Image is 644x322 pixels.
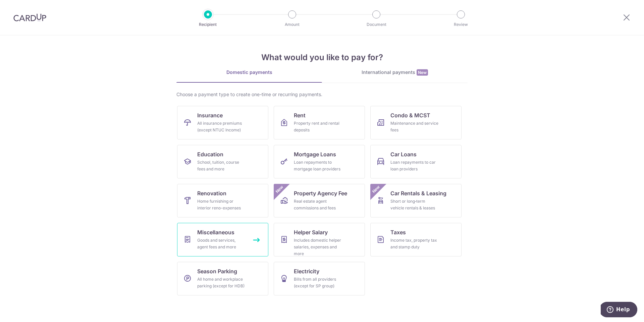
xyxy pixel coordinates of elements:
span: New [274,184,285,195]
a: RenovationHome furnishing or interior reno-expenses [177,184,268,217]
a: ElectricityBills from all providers (except for SP group) [274,262,365,295]
div: Home furnishing or interior reno-expenses [197,198,246,211]
p: Document [352,21,401,28]
span: Mortgage Loans [294,150,336,158]
div: Bills from all providers (except for SP group) [294,276,342,289]
span: Miscellaneous [197,228,234,236]
div: Short or long‑term vehicle rentals & leases [390,198,439,211]
span: Rent [294,111,306,119]
a: EducationSchool, tuition, course fees and more [177,145,268,178]
span: Property Agency Fee [294,189,347,197]
span: Electricity [294,267,319,275]
p: Amount [267,21,317,28]
a: Car LoansLoan repayments to car loan providers [370,145,462,178]
div: Property rent and rental deposits [294,120,342,133]
a: Mortgage LoansLoan repayments to mortgage loan providers [274,145,365,178]
a: TaxesIncome tax, property tax and stamp duty [370,223,462,256]
span: Insurance [197,111,223,119]
span: Help [15,5,29,11]
div: All insurance premiums (except NTUC Income) [197,120,246,133]
span: Taxes [390,228,406,236]
p: Recipient [183,21,233,28]
div: Loan repayments to mortgage loan providers [294,159,342,172]
div: All home and workplace parking (except for HDB) [197,276,246,289]
span: Renovation [197,189,226,197]
a: MiscellaneousGoods and services, agent fees and more [177,223,268,256]
div: Goods and services, agent fees and more [197,237,246,250]
span: Car Loans [390,150,417,158]
span: Condo & MCST [390,111,430,119]
span: New [371,184,382,195]
div: Maintenance and service fees [390,120,439,133]
p: Review [436,21,486,28]
span: Car Rentals & Leasing [390,189,446,197]
h4: What would you like to pay for? [176,51,468,64]
a: Property Agency FeeReal estate agent commissions and feesNew [274,184,365,217]
div: Choose a payment type to create one-time or recurring payments. [176,91,468,98]
div: School, tuition, course fees and more [197,159,246,172]
div: Income tax, property tax and stamp duty [390,237,439,250]
a: Helper SalaryIncludes domestic helper salaries, expenses and more [274,223,365,256]
span: Education [197,150,223,158]
a: Condo & MCSTMaintenance and service fees [370,106,462,139]
a: Season ParkingAll home and workplace parking (except for HDB) [177,262,268,295]
a: InsuranceAll insurance premiums (except NTUC Income) [177,106,268,139]
div: Includes domestic helper salaries, expenses and more [294,237,342,257]
iframe: Opens a widget where you can find more information [601,302,637,319]
a: RentProperty rent and rental deposits [274,106,365,139]
a: Car Rentals & LeasingShort or long‑term vehicle rentals & leasesNew [370,184,462,217]
span: Season Parking [197,267,237,275]
div: Real estate agent commissions and fees [294,198,342,211]
span: New [417,69,428,76]
span: Helper Salary [294,228,328,236]
img: CardUp [13,13,46,22]
div: Domestic payments [176,69,322,76]
div: Loan repayments to car loan providers [390,159,439,172]
div: International payments [322,69,468,76]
